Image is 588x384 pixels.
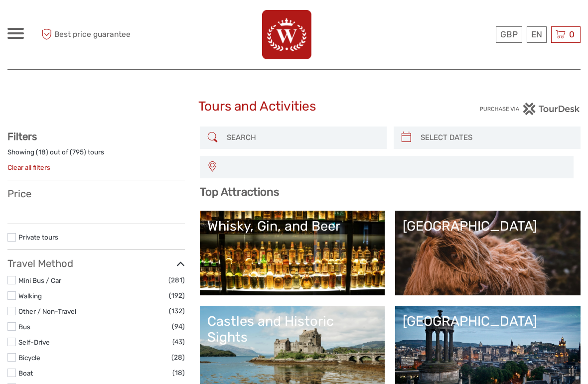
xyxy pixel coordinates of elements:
[7,130,37,142] strong: Filters
[207,218,378,234] div: Whisky, Gin, and Beer
[7,163,50,171] a: Clear all filters
[18,292,42,300] a: Walking
[172,321,185,332] span: (94)
[403,313,573,329] div: [GEOGRAPHIC_DATA]
[169,290,185,301] span: (192)
[568,29,576,39] span: 0
[207,313,378,383] a: Castles and Historic Sights
[200,185,279,199] b: Top Attractions
[172,367,185,379] span: (18)
[18,323,30,331] a: Bus
[417,129,576,146] input: SELECT DATES
[479,103,581,115] img: PurchaseViaTourDesk.png
[72,147,84,157] label: 795
[171,352,185,363] span: (28)
[38,147,46,157] label: 18
[168,274,185,286] span: (281)
[18,354,40,362] a: Bicycle
[18,338,50,346] a: Self-Drive
[527,26,547,43] div: EN
[207,313,378,346] div: Castles and Historic Sights
[7,257,185,269] h3: Travel Method
[169,305,185,317] span: (132)
[18,369,33,377] a: Boat
[262,10,311,59] img: 742-83ef3242-0fcf-4e4b-9c00-44b4ddc54f43_logo_big.png
[18,307,76,315] a: Other / Non-Travel
[39,26,151,43] span: Best price guarantee
[7,147,185,163] div: Showing ( ) out of ( ) tours
[18,276,61,284] a: Mini Bus / Car
[223,129,382,146] input: SEARCH
[403,218,573,288] a: [GEOGRAPHIC_DATA]
[172,336,185,348] span: (43)
[500,29,518,39] span: GBP
[207,218,378,288] a: Whisky, Gin, and Beer
[198,99,389,115] h1: Tours and Activities
[18,233,58,241] a: Private tours
[403,218,573,234] div: [GEOGRAPHIC_DATA]
[403,313,573,383] a: [GEOGRAPHIC_DATA]
[7,188,185,200] h3: Price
